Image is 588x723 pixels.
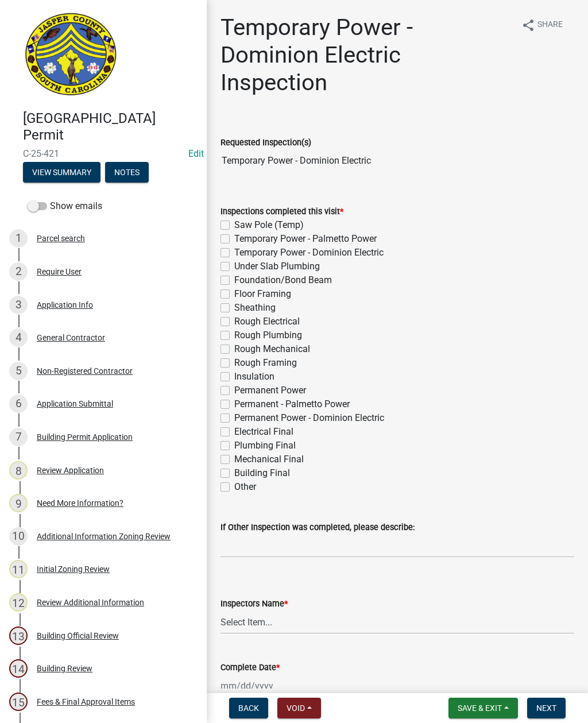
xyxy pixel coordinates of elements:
[37,532,171,540] div: Additional Information Zoning Review
[188,148,204,159] a: Edit
[220,14,512,96] h1: Temporary Power - Dominion Electric Inspection
[220,208,343,216] label: Inspections completed this visit
[37,367,133,375] div: Non-Registered Contractor
[9,659,28,678] div: 14
[234,260,320,273] label: Under Slab Plumbing
[9,627,28,645] div: 13
[37,598,144,606] div: Review Additional Information
[37,698,135,706] div: Fees & Final Approval Items
[37,499,123,507] div: Need More Information?
[234,466,290,480] label: Building Final
[37,234,85,242] div: Parcel search
[234,232,377,246] label: Temporary Power - Palmetto Power
[9,693,28,711] div: 15
[9,362,28,380] div: 5
[234,301,276,315] label: Sheathing
[9,229,28,248] div: 1
[536,703,556,713] span: Next
[234,425,293,439] label: Electrical Final
[9,262,28,281] div: 2
[9,428,28,446] div: 7
[9,593,28,612] div: 12
[234,384,306,397] label: Permanent Power
[234,273,332,287] label: Foundation/Bond Beam
[9,527,28,546] div: 10
[23,148,184,159] span: C-25-421
[220,664,280,672] label: Complete Date
[220,524,415,532] label: If Other Inspection was completed, please describe:
[9,296,28,314] div: 3
[9,395,28,413] div: 6
[234,356,297,370] label: Rough Framing
[9,560,28,578] div: 11
[234,439,296,453] label: Plumbing Final
[9,461,28,480] div: 8
[23,168,100,177] wm-modal-confirm: Summary
[37,466,104,474] div: Review Application
[234,480,256,494] label: Other
[229,698,268,718] button: Back
[9,494,28,512] div: 9
[234,315,300,328] label: Rough Electrical
[37,433,133,441] div: Building Permit Application
[23,12,119,98] img: Jasper County, South Carolina
[238,703,259,713] span: Back
[23,162,100,183] button: View Summary
[28,199,102,213] label: Show emails
[105,162,149,183] button: Notes
[37,400,113,408] div: Application Submittal
[234,397,350,411] label: Permanent - Palmetto Power
[512,14,572,36] button: shareShare
[448,698,518,718] button: Save & Exit
[37,664,92,672] div: Building Review
[9,328,28,347] div: 4
[234,370,274,384] label: Insulation
[234,411,384,425] label: Permanent Power - Dominion Electric
[188,148,204,159] wm-modal-confirm: Edit Application Number
[23,110,198,144] h4: [GEOGRAPHIC_DATA] Permit
[220,139,311,147] label: Requested Inspection(s)
[220,600,288,608] label: Inspectors Name
[287,703,305,713] span: Void
[234,453,304,466] label: Mechanical Final
[37,301,93,309] div: Application Info
[37,268,82,276] div: Require User
[234,328,302,342] label: Rough Plumbing
[234,246,384,260] label: Temporary Power - Dominion Electric
[277,698,321,718] button: Void
[537,18,563,32] span: Share
[234,287,291,301] label: Floor Framing
[105,168,149,177] wm-modal-confirm: Notes
[521,18,535,32] i: share
[37,334,105,342] div: General Contractor
[458,703,502,713] span: Save & Exit
[220,674,326,698] input: mm/dd/yyyy
[234,218,304,232] label: Saw Pole (Temp)
[37,632,119,640] div: Building Official Review
[234,342,310,356] label: Rough Mechanical
[37,565,110,573] div: Initial Zoning Review
[527,698,566,718] button: Next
